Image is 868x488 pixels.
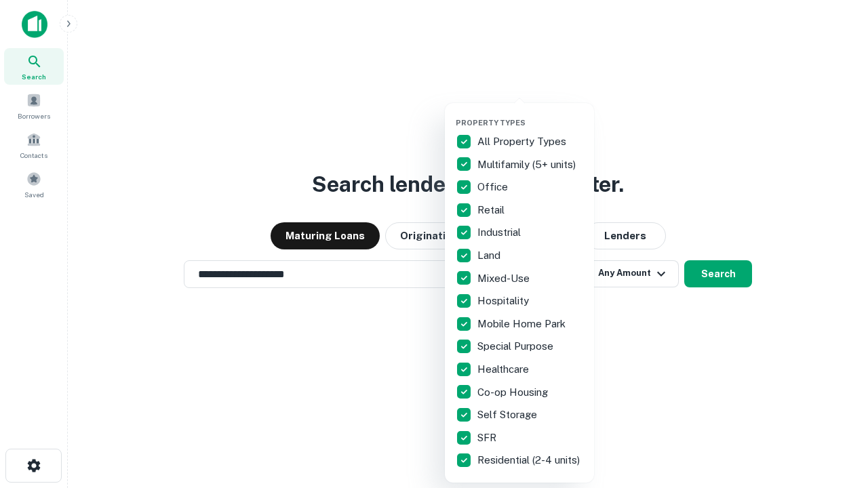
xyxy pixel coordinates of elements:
p: Hospitality [477,293,532,309]
p: Healthcare [477,361,532,378]
iframe: Chat Widget [800,380,868,445]
p: Mobile Home Park [477,316,568,332]
p: Special Purpose [477,338,556,354]
p: Co-op Housing [477,384,551,401]
p: Retail [477,202,507,218]
p: Land [477,247,503,264]
p: SFR [477,430,499,446]
p: Mixed-Use [477,270,532,287]
span: Property Types [456,119,526,127]
p: Multifamily (5+ units) [477,157,578,173]
p: Office [477,179,511,195]
p: Industrial [477,224,524,241]
p: Self Storage [477,407,540,423]
p: Residential (2-4 units) [477,452,583,468]
p: All Property Types [477,134,569,150]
